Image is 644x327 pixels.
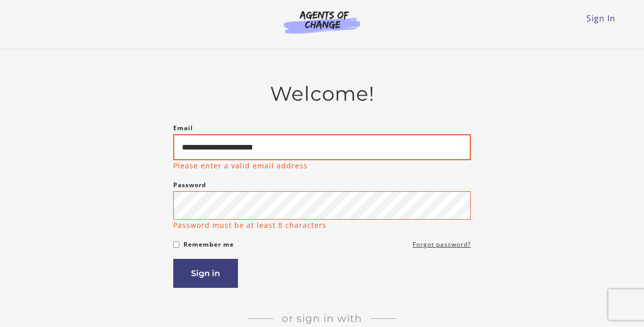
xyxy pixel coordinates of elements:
p: Password must be at least 8 characters [173,220,327,230]
label: Remember me [183,239,234,251]
label: Password [173,179,206,191]
p: Please enter a valid email address [173,160,308,171]
label: Email [173,122,193,134]
img: Agents of Change Logo [273,10,371,34]
span: Or sign in with [274,312,370,324]
button: Sign in [173,259,238,288]
a: Sign In [586,13,615,24]
a: Forgot password? [413,239,471,251]
h2: Welcome! [173,82,471,106]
